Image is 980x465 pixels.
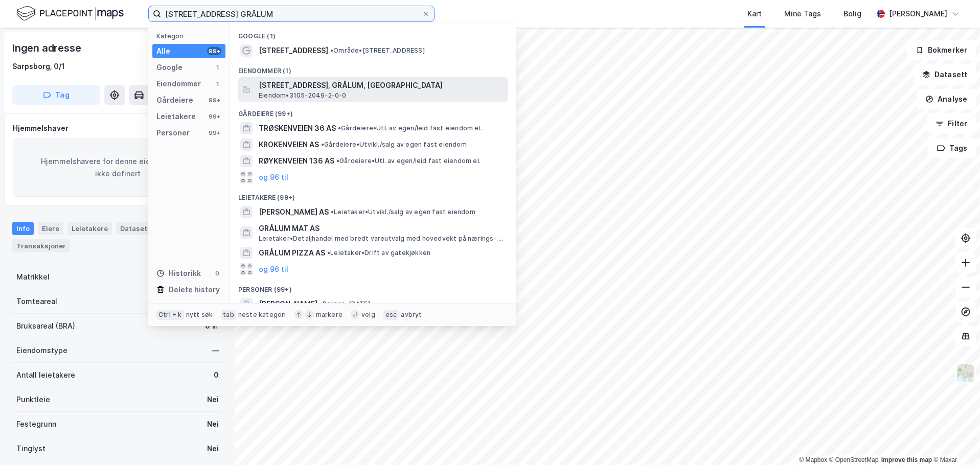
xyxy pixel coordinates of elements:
div: 0 [213,269,221,277]
div: Datasett [116,222,154,235]
span: Leietaker • Utvikl./salg av egen fast eiendom [331,208,475,216]
div: Ctrl + k [156,310,184,320]
span: Gårdeiere • Utl. av egen/leid fast eiendom el. [336,157,481,165]
div: — [212,344,219,357]
div: Nei [207,418,219,430]
div: 99+ [207,129,221,137]
div: Tomteareal [16,295,57,308]
div: Gårdeiere [156,94,193,106]
span: GRÅLUM PIZZA AS [259,247,325,259]
div: Ingen adresse [12,40,83,56]
img: logo.f888ab2527a4732fd821a326f86c7f29.svg [16,5,124,22]
span: KROKENVEIEN AS [259,138,319,151]
div: Gårdeiere (99+) [230,102,516,120]
a: Improve this map [881,456,932,463]
div: Eiendommer (1) [230,59,516,77]
span: [PERSON_NAME] AS [259,206,329,218]
span: Leietaker • Detaljhandel med bredt vareutvalg med hovedvekt på nærings- og nytelsesmidler [259,235,506,243]
div: Kontrollprogram for chat [929,416,980,465]
div: Punktleie [16,393,50,406]
span: • [320,300,323,308]
div: Info [12,222,34,235]
div: 0 ㎡ [205,320,219,332]
div: Hjemmelshavere for denne eiendommen er ikke definert [13,138,222,197]
div: Alle [156,45,170,57]
div: Kategori [156,32,225,40]
a: OpenStreetMap [829,456,879,463]
button: Bokmerker [907,40,976,60]
span: • [331,208,334,216]
div: Historikk [156,267,201,280]
div: 1 [213,63,221,72]
div: Leietakere [67,222,112,235]
div: Nei [207,443,219,455]
div: Leietakere (99+) [230,185,516,204]
span: • [336,157,339,165]
span: [PERSON_NAME] [259,298,317,310]
span: • [338,124,341,132]
button: og 96 til [259,171,288,183]
span: [STREET_ADDRESS] [259,44,328,57]
div: Bolig [844,8,861,20]
div: 99+ [207,96,221,104]
div: Bruksareal (BRA) [16,320,75,332]
span: Gårdeiere • Utl. av egen/leid fast eiendom el. [338,124,482,132]
img: Z [956,363,975,383]
span: Person • [DATE] [320,300,370,308]
a: Mapbox [799,456,827,463]
button: og 96 til [259,263,288,275]
div: nytt søk [186,311,213,319]
div: Festegrunn [16,418,56,430]
iframe: Chat Widget [929,416,980,465]
div: 99+ [207,47,221,55]
button: Filter [927,113,976,134]
div: tab [221,310,236,320]
span: TRØSKENVEIEN 36 AS [259,122,336,134]
button: Analyse [917,89,976,109]
div: Personer [156,127,190,139]
div: Transaksjoner [12,239,70,252]
div: Personer (99+) [230,277,516,296]
div: Antall leietakere [16,369,75,381]
div: Leietakere [156,110,196,123]
span: Gårdeiere • Utvikl./salg av egen fast eiendom [321,141,467,149]
span: Eiendom • 3105-2049-2-0-0 [259,91,347,100]
div: neste kategori [238,311,286,319]
div: Google [156,61,183,74]
div: Delete history [169,284,220,296]
div: esc [383,310,399,320]
div: Eiendomstype [16,344,67,357]
span: • [330,46,333,54]
div: velg [361,311,375,319]
div: avbryt [401,311,422,319]
span: • [327,249,330,257]
span: GRÅLUM MAT AS [259,222,504,235]
div: [PERSON_NAME] [889,8,947,20]
div: Tinglyst [16,443,45,455]
div: Matrikkel [16,271,50,283]
div: Nei [207,393,219,406]
div: Eiendommer [156,78,201,90]
button: Tags [928,138,976,158]
div: Hjemmelshaver [13,122,222,134]
span: Område • [STREET_ADDRESS] [330,46,425,55]
input: Søk på adresse, matrikkel, gårdeiere, leietakere eller personer [161,6,422,21]
span: [STREET_ADDRESS], GRÅLUM, [GEOGRAPHIC_DATA] [259,79,504,91]
div: Kart [747,8,762,20]
div: Eiere [38,222,63,235]
div: 0 [214,369,219,381]
div: Sarpsborg, 0/1 [12,60,65,73]
div: Mine Tags [784,8,821,20]
div: 99+ [207,112,221,121]
div: 1 [213,80,221,88]
button: Datasett [914,64,976,85]
div: markere [316,311,343,319]
button: Tag [12,85,100,105]
div: Google (1) [230,24,516,42]
span: Leietaker • Drift av gatekjøkken [327,249,430,257]
span: • [321,141,324,148]
span: RØYKENVEIEN 136 AS [259,155,334,167]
